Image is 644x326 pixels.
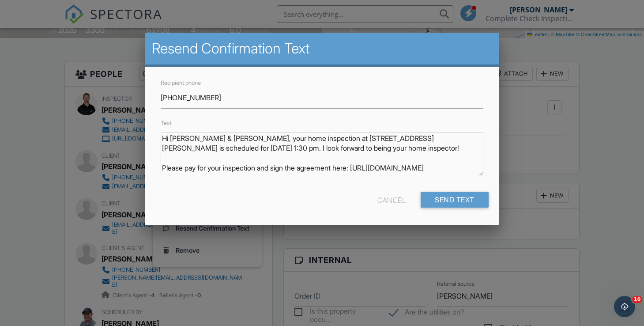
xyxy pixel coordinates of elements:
iframe: Intercom live chat [614,296,635,317]
input: Send Text [421,192,489,208]
div: Cancel [377,192,406,208]
textarea: Hi [PERSON_NAME] & [PERSON_NAME], your home inspection at [STREET_ADDRESS][PERSON_NAME] is schedu... [161,132,483,176]
label: Recipient phone [161,80,201,86]
label: Text [161,120,172,126]
h2: Resend Confirmation Text [152,40,492,57]
span: 10 [632,296,642,303]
